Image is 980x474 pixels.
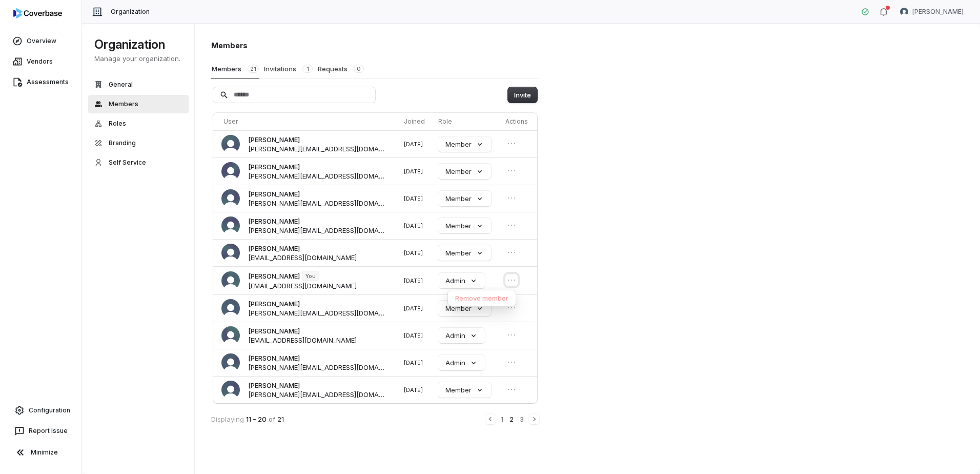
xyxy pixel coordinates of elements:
[505,137,518,150] button: Open menu
[111,8,150,16] span: Organization
[248,335,357,345] span: [EMAIL_ADDRESS][DOMAIN_NAME]
[505,246,518,259] button: Open menu
[211,40,539,51] h1: Members
[109,139,136,147] span: Branding
[505,165,518,177] button: Open menu
[2,73,79,91] a: Assessments
[404,141,423,148] span: [DATE]
[508,413,515,425] button: 2
[2,32,79,50] a: Overview
[900,8,908,16] img: Curtis Nohl avatar
[109,159,146,167] span: Self Service
[248,381,300,390] span: [PERSON_NAME]
[211,415,244,423] span: Displaying
[500,413,504,425] button: 1
[221,216,240,235] img: Ryan Jenkins
[221,162,240,181] img: Jason Boland
[94,54,182,63] p: Manage your organization.
[221,353,240,372] img: Michael Violante
[221,381,240,399] img: Michelle Drake
[221,244,240,262] img: Isaac Mousel
[109,100,138,108] span: Members
[211,59,259,79] button: Members
[269,415,275,423] span: of
[248,244,300,253] span: [PERSON_NAME]
[248,363,385,372] span: [PERSON_NAME][EMAIL_ADDRESS][DOMAIN_NAME]
[248,171,385,181] span: [PERSON_NAME][EMAIL_ADDRESS][DOMAIN_NAME]
[13,8,62,18] img: logo-D7KZi-bG.svg
[508,87,537,103] button: Invite
[248,390,385,399] span: [PERSON_NAME][EMAIL_ADDRESS][DOMAIN_NAME]
[505,383,518,396] button: Open menu
[248,199,385,208] span: [PERSON_NAME][EMAIL_ADDRESS][DOMAIN_NAME]
[4,422,77,440] button: Report Issue
[248,226,385,235] span: [PERSON_NAME][EMAIL_ADDRESS][DOMAIN_NAME]
[263,59,313,78] button: Invitations
[501,113,537,130] th: Actions
[248,326,300,335] span: [PERSON_NAME]
[213,113,400,130] th: User
[354,65,364,73] span: 0
[221,299,240,318] img: Adam Hauseman
[404,332,423,339] span: [DATE]
[221,189,240,208] img: Robert Latcham
[94,36,182,53] h1: Organization
[248,353,300,363] span: [PERSON_NAME]
[519,413,525,425] button: 3
[4,442,77,463] button: Minimize
[248,253,357,262] span: [EMAIL_ADDRESS][DOMAIN_NAME]
[404,168,423,175] span: [DATE]
[109,120,126,128] span: Roles
[221,326,240,345] img: Akshar Thakkar
[248,216,300,226] span: [PERSON_NAME]
[213,87,375,103] input: Search
[248,308,385,318] span: [PERSON_NAME][EMAIL_ADDRESS][DOMAIN_NAME]
[248,162,300,171] span: [PERSON_NAME]
[317,59,364,78] button: Requests
[505,219,518,231] button: Open menu
[404,195,423,202] span: [DATE]
[246,415,267,423] span: 11 – 20
[912,8,964,16] span: [PERSON_NAME]
[404,249,423,256] span: [DATE]
[248,299,300,308] span: [PERSON_NAME]
[248,135,300,144] span: [PERSON_NAME]
[221,271,240,290] img: Curtis Nohl
[248,65,259,73] span: 21
[404,359,423,366] span: [DATE]
[404,277,423,284] span: [DATE]
[4,401,77,420] a: Configuration
[404,222,423,229] span: [DATE]
[529,414,539,424] button: Next
[404,386,423,393] span: [DATE]
[505,356,518,368] button: Open menu
[277,415,284,423] span: 21
[248,271,300,281] span: [PERSON_NAME]
[434,113,501,130] th: Role
[505,274,518,286] button: Close menu
[404,305,423,312] span: [DATE]
[400,113,434,130] th: Joined
[505,192,518,204] button: Open menu
[505,302,518,314] button: Open menu
[109,81,133,89] span: General
[248,144,385,153] span: [PERSON_NAME][EMAIL_ADDRESS][DOMAIN_NAME]
[302,65,313,73] span: 1
[505,329,518,341] button: Open menu
[485,414,496,424] button: Previous
[221,135,240,153] img: Jonathan Wann
[248,189,300,199] span: [PERSON_NAME]
[302,271,319,281] span: You
[248,281,357,290] span: [EMAIL_ADDRESS][DOMAIN_NAME]
[2,52,79,71] a: Vendors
